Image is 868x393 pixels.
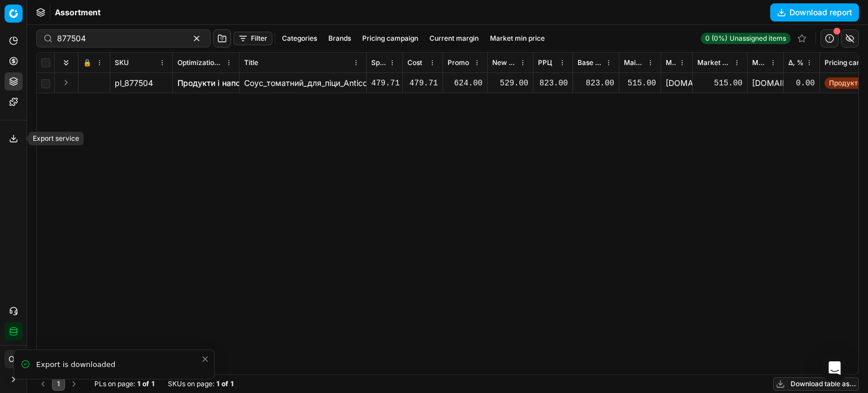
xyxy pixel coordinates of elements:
button: Download table as... [773,377,859,391]
div: Соус_томатний_для_піци_Antico_Casale_Liscia_4.1_кг [244,77,362,89]
div: 0.00 [788,77,815,89]
div: 479.71 [407,77,438,89]
button: Go to next page [67,377,81,391]
span: Base price [578,58,603,67]
div: 529.00 [492,77,528,89]
div: 823.00 [578,77,614,89]
a: Продукти і напої [177,77,242,89]
button: Pricing campaign [358,32,423,45]
div: 479.71 [371,77,398,89]
span: 🔒 [83,58,92,67]
button: Filter [233,32,272,45]
span: Unassigned items [730,34,786,43]
div: [DOMAIN_NAME] [752,77,779,89]
div: Export service [28,132,84,145]
div: [DOMAIN_NAME] [666,77,688,89]
button: Go to previous page [36,377,50,391]
span: Market min price [697,58,731,67]
button: Expand all [59,56,73,70]
div: 823.00 [538,77,568,89]
input: Search by SKU or title [57,33,181,44]
span: SKUs on page : [168,379,214,388]
button: Categories [277,32,322,45]
div: Export is downloaded [36,359,201,370]
button: Brands [324,32,355,45]
span: РРЦ [538,58,552,67]
button: ОГ [5,350,23,368]
span: Cost [407,58,422,67]
span: Title [244,58,258,67]
span: ОГ [5,351,22,368]
span: Optimization group [177,58,223,67]
button: Expand [59,76,73,89]
nav: pagination [36,377,81,391]
nav: breadcrumb [55,7,101,18]
span: pl_877504 [115,77,153,89]
span: Market min price competitor name [752,58,767,67]
div: Open Intercom Messenger [821,355,848,382]
strong: of [222,379,228,388]
span: Specification Cost [371,58,387,67]
span: New promo price [492,58,517,67]
div: 624.00 [448,77,483,89]
span: Main CD min price [624,58,645,67]
strong: 1 [231,379,233,388]
span: Main CD min price competitor name [666,58,676,67]
strong: 1 [216,379,219,388]
div: 515.00 [697,77,743,89]
span: SKU [115,58,129,67]
a: 0 (0%)Unassigned items [701,33,791,44]
button: Market min price [485,32,549,45]
button: Close toast [198,352,212,366]
button: 1 [52,377,65,391]
span: Δ, % [788,58,804,67]
div: 515.00 [624,77,656,89]
span: PLs on page : [94,379,135,388]
button: Download report [770,3,859,21]
button: Current margin [425,32,483,45]
strong: 1 [137,379,140,388]
span: Promo [448,58,469,67]
strong: of [142,379,149,388]
strong: 1 [151,379,154,388]
span: Assortment [55,7,101,18]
